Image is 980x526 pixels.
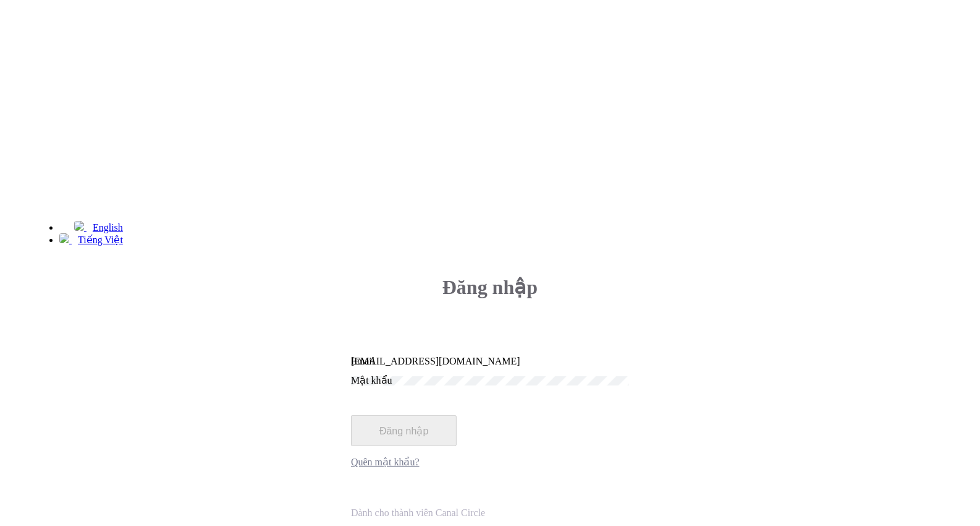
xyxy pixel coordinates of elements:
[351,275,629,299] h3: Đăng nhập
[40,54,413,78] h3: Chào mừng đến [GEOGRAPHIC_DATA]
[78,235,123,245] span: Tiếng Việt
[40,103,413,117] h4: Cổng thông tin quản lý
[351,415,457,446] button: Đăng nhập
[74,221,84,231] img: 226-united-states.svg
[59,233,69,243] img: 220-vietnam.svg
[351,457,420,467] a: Quên mật khẩu?
[351,507,485,518] span: Dành cho thành viên Canal Circle
[74,222,123,233] a: English
[93,222,123,233] span: English
[59,235,123,245] a: Tiếng Việt
[351,356,629,367] input: Email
